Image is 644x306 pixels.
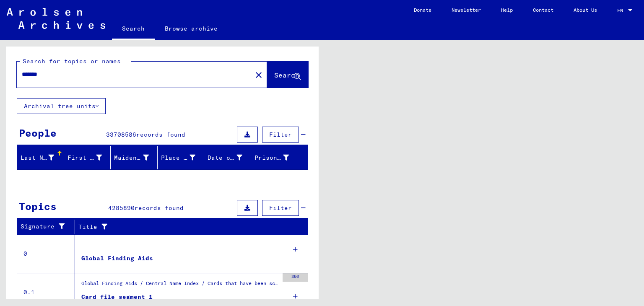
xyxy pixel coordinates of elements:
[21,220,77,233] div: Signature
[254,70,264,80] mat-icon: close
[269,131,292,138] span: Filter
[111,146,158,169] mat-header-cell: Maiden Name
[112,18,155,40] a: Search
[19,125,57,140] div: People
[251,146,308,169] mat-header-cell: Prisoner #
[204,146,251,169] mat-header-cell: Date of Birth
[21,153,54,162] div: Last Name
[262,127,299,143] button: Filter
[81,293,153,301] div: Card file segment 1
[136,131,185,138] span: records found
[81,254,153,263] div: Global Finding Aids
[108,204,135,212] span: 4285890
[158,146,205,169] mat-header-cell: Place of Birth
[7,8,105,29] img: Arolsen_neg.svg
[274,71,299,79] span: Search
[269,204,292,212] span: Filter
[78,223,291,231] div: Title
[267,62,308,88] button: Search
[106,131,136,138] span: 33708586
[68,153,102,162] div: First Name
[21,222,68,231] div: Signature
[19,199,57,214] div: Topics
[161,153,196,162] div: Place of Birth
[283,273,308,282] div: 350
[17,98,106,114] button: Archival tree units
[23,57,121,65] mat-label: Search for topics or names
[208,153,242,162] div: Date of Birth
[64,146,111,169] mat-header-cell: First Name
[155,18,228,39] a: Browse archive
[254,153,289,162] div: Prisoner #
[250,66,267,83] button: Clear
[135,204,184,212] span: records found
[78,220,300,233] div: Title
[21,151,65,164] div: Last Name
[68,151,113,164] div: First Name
[114,151,159,164] div: Maiden Name
[617,8,626,13] span: EN
[262,200,299,216] button: Filter
[17,146,64,169] mat-header-cell: Last Name
[17,234,75,273] td: 0
[114,153,149,162] div: Maiden Name
[254,151,300,164] div: Prisoner #
[208,151,253,164] div: Date of Birth
[81,280,278,291] div: Global Finding Aids / Central Name Index / Cards that have been scanned during first sequential m...
[161,151,206,164] div: Place of Birth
